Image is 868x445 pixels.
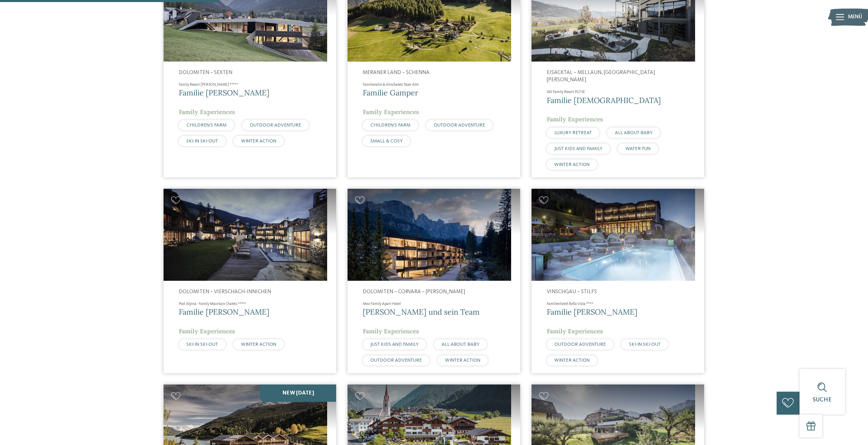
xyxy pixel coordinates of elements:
[554,146,602,151] span: JUST KIDS AND FAMILY
[434,123,485,128] span: OUTDOOR ADVENTURE
[363,108,419,116] span: Family Experiences
[179,108,235,116] span: Family Experiences
[241,342,276,347] span: WINTER ACTION
[370,139,403,143] span: SMALL & COSY
[615,130,653,135] span: ALL ABOUT BABY
[179,302,321,307] h4: Post Alpina - Family Mountain Chalets ****ˢ
[547,302,689,307] h4: Familienhotel Bella Vista ****
[532,189,695,281] img: Familienhotels gesucht? Hier findet ihr die besten!
[547,70,655,83] span: Eisacktal – Mellaun, [GEOGRAPHIC_DATA][PERSON_NAME]
[547,327,603,335] span: Family Experiences
[363,70,430,75] span: Meraner Land – Schenna
[442,342,479,347] span: ALL ABOUT BABY
[363,307,480,317] span: [PERSON_NAME] und sein Team
[348,189,511,281] img: Familienhotels gesucht? Hier findet ihr die besten!
[179,307,269,317] span: Familie [PERSON_NAME]
[554,342,606,347] span: OUTDOOR ADVENTURE
[179,88,269,98] span: Familie [PERSON_NAME]
[547,90,689,95] h4: AKI Family Resort PLOSE
[547,95,661,105] span: Familie [DEMOGRAPHIC_DATA]
[363,82,505,87] h4: Familienalm & Almchalets Taser Alm
[164,189,327,281] img: Post Alpina - Family Mountain Chalets ****ˢ
[179,82,321,87] h4: Family Resort [PERSON_NAME] ****ˢ
[363,289,465,295] span: Dolomiten – Corvara – [PERSON_NAME]
[629,342,661,347] span: SKI-IN SKI-OUT
[370,358,422,363] span: OUTDOOR ADVENTURE
[179,289,271,295] span: Dolomiten – Vierschach-Innichen
[363,302,505,307] h4: Movi Family Apart-Hotel
[554,358,590,363] span: WINTER ACTION
[445,358,480,363] span: WINTER ACTION
[626,146,650,151] span: WATER FUN
[164,189,336,373] a: Familienhotels gesucht? Hier findet ihr die besten! Dolomiten – Vierschach-Innichen Post Alpina -...
[186,342,218,347] span: SKI-IN SKI-OUT
[186,123,227,128] span: CHILDREN’S FARM
[363,327,419,335] span: Family Experiences
[250,123,301,128] span: OUTDOOR ADVENTURE
[813,397,832,403] span: Suche
[241,139,276,143] span: WINTER ACTION
[363,88,418,98] span: Familie Gamper
[179,327,235,335] span: Family Experiences
[547,115,603,123] span: Family Experiences
[547,307,637,317] span: Familie [PERSON_NAME]
[554,130,592,135] span: LUXURY RETREAT
[554,162,590,167] span: WINTER ACTION
[370,342,418,347] span: JUST KIDS AND FAMILY
[370,123,410,128] span: CHILDREN’S FARM
[532,189,704,373] a: Familienhotels gesucht? Hier findet ihr die besten! Vinschgau – Stilfs Familienhotel Bella Vista ...
[348,189,520,373] a: Familienhotels gesucht? Hier findet ihr die besten! Dolomiten – Corvara – [PERSON_NAME] Movi Fami...
[186,139,218,143] span: SKI-IN SKI-OUT
[179,70,232,75] span: Dolomiten – Sexten
[547,289,597,295] span: Vinschgau – Stilfs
